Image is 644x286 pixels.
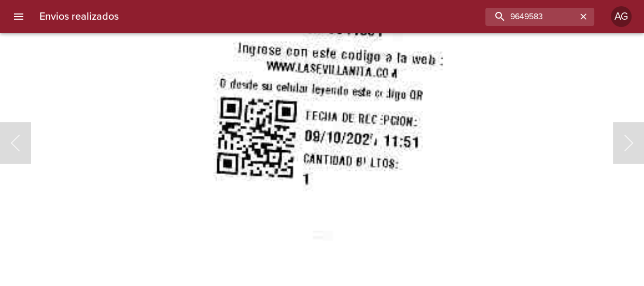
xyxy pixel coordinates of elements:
div: AG [611,6,632,27]
input: buscar [485,8,577,26]
h6: Envios realizados [39,8,119,25]
div: Abrir información de usuario [611,6,632,27]
button: menu [6,4,31,29]
button: Siguiente [613,122,644,164]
